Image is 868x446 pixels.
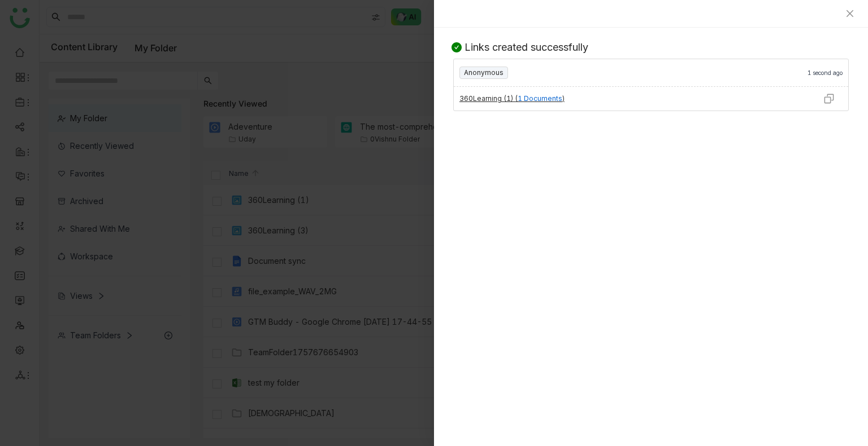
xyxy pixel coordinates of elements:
[823,93,835,104] img: copy.svg
[845,9,854,18] button: Close
[459,95,565,103] div: 360Learning (1) ( )
[452,41,588,53] div: Links created successfully
[518,94,562,103] span: 1 Documents
[459,67,508,79] nz-tag: Anonymous
[728,68,843,77] div: 1 second ago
